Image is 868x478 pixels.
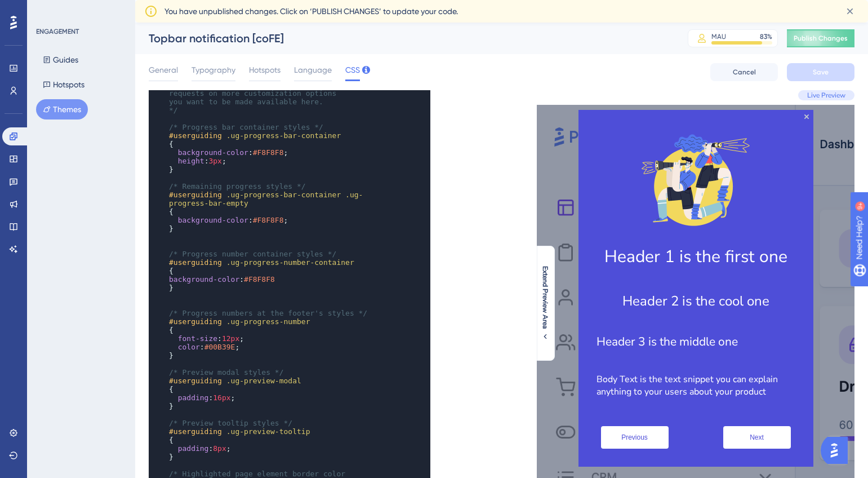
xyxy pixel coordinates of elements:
[169,157,226,165] span: : ;
[60,268,259,293] p: Body Text is the text snippet you can explain anything to your users about your product
[541,266,550,329] span: Extend Preview Area
[204,343,235,351] span: #00B39E
[169,377,222,385] span: #userguiding
[169,309,367,317] span: /* Progress numbers at the footer's styles */
[345,63,360,77] span: CSS
[249,63,281,77] span: Hotspots
[253,216,284,224] span: #F8F8F8
[169,165,173,174] span: }
[226,191,341,199] span: .ug-progress-bar-container
[226,427,310,436] span: .ug-preview-tooltip
[60,140,259,163] h1: Header 1 is the first one
[169,207,173,216] span: {
[192,63,235,77] span: Typography
[169,393,235,402] span: : ;
[178,343,200,351] span: color
[213,444,226,453] span: 8px
[169,140,173,148] span: {
[169,182,306,191] span: /* Remaining progress styles */
[178,216,248,224] span: background-color
[169,436,173,444] span: {
[149,63,178,77] span: General
[169,317,222,326] span: #userguiding
[169,343,239,351] span: : ;
[164,5,458,18] span: You have unpublished changes. Click on ‘PUBLISH CHANGES’ to update your code.
[169,191,222,199] span: #userguiding
[821,433,854,467] iframe: UserGuiding AI Assistant Launcher
[244,275,275,284] span: #F8F8F8
[226,317,310,326] span: .ug-progress-number
[226,258,354,267] span: .ug-progress-number-container
[26,3,70,16] span: Need Help?
[36,27,79,36] div: ENGAGEMENT
[169,148,288,157] span: : ;
[169,368,284,377] span: /* Preview modal styles */
[169,470,345,478] span: /* Highlighted page element border color
[60,229,259,245] h3: Header 3 is the middle one
[149,30,660,46] div: Topbar notification [coFE]
[294,63,332,77] span: Language
[36,50,85,70] button: Guides
[253,148,284,157] span: #F8F8F8
[760,32,772,41] div: 83 %
[787,29,854,47] button: Publish Changes
[36,74,91,95] button: Hotspots
[178,393,209,402] span: padding
[169,444,231,453] span: : ;
[169,258,222,267] span: #userguiding
[169,284,173,292] span: }
[77,6,83,15] div: 9+
[178,444,209,453] span: padding
[169,267,173,275] span: {
[222,334,239,343] span: 12px
[169,275,239,284] span: background-color
[169,385,173,393] span: {
[186,321,254,344] button: Next
[169,216,288,224] span: : ;
[268,10,272,14] div: Close Preview
[169,453,173,461] span: }
[60,187,259,205] h2: Header 2 is the cool one
[226,377,301,385] span: .ug-preview-modal
[103,19,215,131] img: Modal Media
[169,191,363,207] span: .ug-progress-bar-empty
[710,63,778,81] button: Cancel
[169,326,173,334] span: {
[169,250,336,258] span: /* Progress number container styles */
[169,123,323,131] span: /* Progress bar container styles */
[169,419,292,427] span: /* Preview tooltip styles */
[813,68,829,77] span: Save
[536,266,554,341] button: Extend Preview Area
[169,427,222,436] span: #userguiding
[169,98,323,106] span: you want to be made available here.
[178,157,204,165] span: height
[178,148,248,157] span: background-color
[169,224,173,233] span: }
[36,99,88,119] button: Themes
[169,351,173,360] span: }
[178,334,217,343] span: font-size
[226,131,341,140] span: .ug-progress-bar-container
[169,275,275,284] span: :
[169,334,244,343] span: : ;
[169,131,222,140] span: #userguiding
[807,91,845,100] span: Live Preview
[711,32,726,41] div: MAU
[787,63,854,81] button: Save
[733,68,756,77] span: Cancel
[213,393,230,402] span: 16px
[208,157,221,165] span: 3px
[169,402,173,410] span: }
[64,321,132,344] button: Previous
